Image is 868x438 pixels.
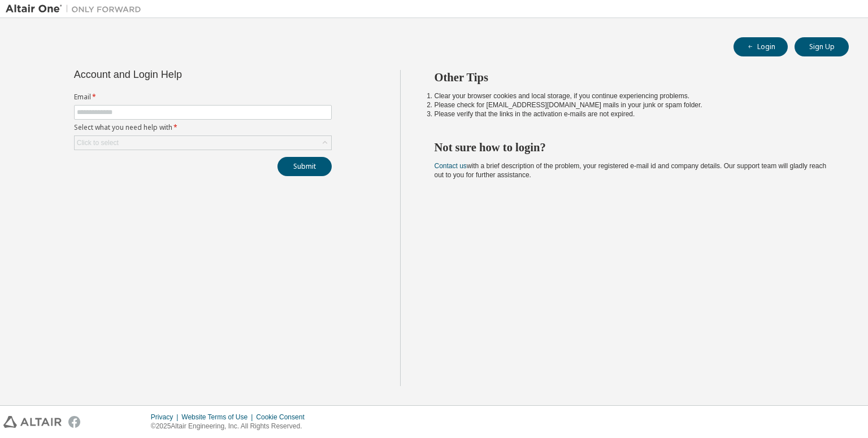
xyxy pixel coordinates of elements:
a: Contact us [435,162,467,170]
img: facebook.svg [68,416,80,428]
div: Click to select [77,138,119,147]
button: Login [734,37,788,56]
div: Privacy [151,413,181,422]
div: Account and Login Help [74,70,280,79]
button: Sign Up [795,37,849,56]
div: Click to select [75,136,331,150]
div: Cookie Consent [256,413,311,422]
h2: Not sure how to login? [435,140,829,155]
li: Please verify that the links in the activation e-mails are not expired. [435,109,829,119]
span: with a brief description of the problem, your registered e-mail id and company details. Our suppo... [435,162,827,179]
div: Website Terms of Use [181,413,256,422]
label: Select what you need help with [74,123,332,132]
button: Submit [277,157,332,176]
img: altair_logo.svg [3,416,62,428]
img: Altair One [6,3,147,15]
h2: Other Tips [435,70,829,85]
p: © 2025 Altair Engineering, Inc. All Rights Reserved. [151,422,311,431]
li: Clear your browser cookies and local storage, if you continue experiencing problems. [435,91,829,100]
label: Email [74,93,332,102]
li: Please check for [EMAIL_ADDRESS][DOMAIN_NAME] mails in your junk or spam folder. [435,100,829,109]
